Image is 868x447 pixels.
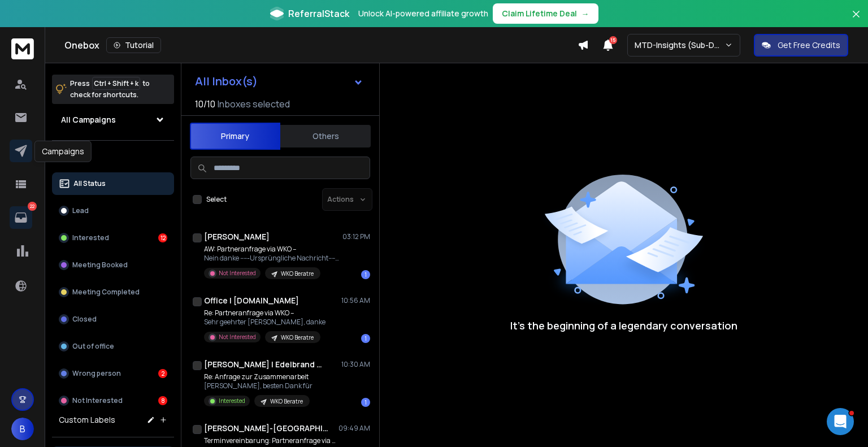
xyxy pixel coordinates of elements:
div: 1 [361,270,370,279]
span: 15 [609,36,617,44]
span: 10 / 10 [195,97,215,111]
p: Re: Anfrage zur Zusammenarbeit [204,372,313,381]
p: Press to check for shortcuts. [70,78,150,101]
button: B [11,418,34,440]
h3: Custom Labels [59,414,115,426]
p: 09:49 AM [338,424,370,433]
div: 2 [158,369,167,378]
p: Terminvereinbarung: Partneranfrage via WKO – [204,436,340,445]
p: 22 [28,202,37,211]
h1: Office | [DOMAIN_NAME] [204,295,299,306]
iframe: Intercom live chat [827,408,854,435]
p: It’s the beginning of a legendary conversation [510,318,737,333]
button: Out of office [52,335,174,358]
p: AW: Partneranfrage via WKO – [204,245,340,254]
p: Meeting Booked [72,261,128,270]
label: Select [206,195,227,204]
button: Tutorial [106,37,161,53]
button: Others [280,124,371,149]
p: Not Interested [219,269,256,277]
button: All Inbox(s) [186,70,372,93]
span: Ctrl + Shift + k [92,77,140,90]
h1: [PERSON_NAME] | Edelbrand Markenkommunikation eU [204,359,328,370]
p: WKO Beratre [281,333,314,342]
div: 1 [361,398,370,407]
p: Unlock AI-powered affiliate growth [358,8,488,19]
div: Onebox [64,37,578,53]
a: 22 [10,206,32,229]
p: All Status [73,179,106,188]
button: Closed [52,308,174,331]
button: Claim Lifetime Deal→ [493,3,598,24]
p: [PERSON_NAME], besten Dank für [204,381,313,390]
p: Nein danke -----Ursprüngliche Nachricht----- Von: [EMAIL_ADDRESS][DOMAIN_NAME] [204,254,340,263]
div: 1 [361,334,370,343]
h3: Inboxes selected [218,97,290,111]
p: Wrong person [72,369,121,378]
p: Not Interested [219,333,256,341]
h1: [PERSON_NAME] [204,231,270,242]
span: → [581,8,589,19]
button: All Status [52,172,174,195]
button: Not Interested8 [52,389,174,412]
span: ReferralStack [288,7,349,20]
p: Sehr geehrter [PERSON_NAME], danke [204,318,325,327]
button: Wrong person2 [52,362,174,385]
p: WKO Beratre [281,270,314,278]
button: Primary [190,123,280,150]
p: Interested [219,397,245,405]
h3: Filters [52,150,174,166]
p: MTD-Insights (Sub-Domains) [635,40,724,51]
button: All Campaigns [52,109,174,131]
p: 10:56 AM [341,296,370,305]
p: Interested [72,233,109,242]
button: Meeting Booked [52,254,174,276]
p: Not Interested [72,396,123,405]
p: Lead [72,206,89,215]
button: Close banner [849,7,863,34]
button: Lead [52,199,174,222]
div: 8 [158,396,167,405]
p: Meeting Completed [72,288,140,297]
h1: All Campaigns [61,114,116,125]
p: 10:30 AM [341,360,370,369]
p: WKO Beratre [270,397,303,406]
p: Re: Partneranfrage via WKO – [204,309,325,318]
div: Campaigns [34,141,92,162]
button: Meeting Completed [52,281,174,303]
p: Closed [72,315,97,324]
button: Interested12 [52,227,174,249]
div: 12 [158,233,167,242]
h1: All Inbox(s) [195,76,258,87]
p: 03:12 PM [342,232,370,241]
p: Out of office [72,342,114,351]
h1: [PERSON_NAME]-[GEOGRAPHIC_DATA] [204,423,328,434]
button: Get Free Credits [754,34,848,57]
p: Get Free Credits [778,40,840,51]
